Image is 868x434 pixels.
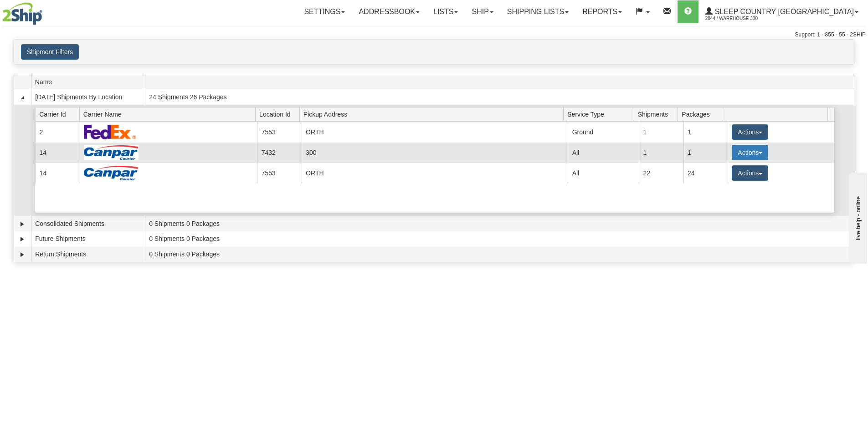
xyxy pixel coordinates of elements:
[303,107,564,121] span: Pickup Address
[18,250,27,259] a: Expand
[145,246,854,262] td: 0 Shipments 0 Packages
[83,107,256,121] span: Carrier Name
[2,2,42,25] img: logo2044.jpg
[302,122,568,142] td: ORTH
[639,122,683,142] td: 1
[699,0,865,23] a: Sleep Country [GEOGRAPHIC_DATA] 2044 / Warehouse 300
[426,0,465,23] a: Lists
[297,0,352,23] a: Settings
[257,143,301,163] td: 7432
[31,216,145,231] td: Consolidated Shipments
[567,107,634,121] span: Service Type
[18,235,27,244] a: Expand
[21,44,79,60] button: Shipment Filters
[847,170,867,263] iframe: chat widget
[732,124,768,140] button: Actions
[705,14,774,23] span: 2044 / Warehouse 300
[639,143,683,163] td: 1
[732,145,768,160] button: Actions
[18,220,27,229] a: Expand
[683,122,728,142] td: 1
[302,163,568,184] td: ORTH
[638,107,678,121] span: Shipments
[732,165,768,181] button: Actions
[568,163,639,184] td: All
[352,0,426,23] a: Addressbook
[35,122,79,142] td: 2
[31,246,145,262] td: Return Shipments
[713,8,854,15] span: Sleep Country [GEOGRAPHIC_DATA]
[18,93,27,102] a: Collapse
[84,166,139,180] img: Canpar
[31,231,145,247] td: Future Shipments
[259,107,299,121] span: Location Id
[257,163,301,184] td: 7553
[145,89,854,105] td: 24 Shipments 26 Packages
[465,0,500,23] a: Ship
[568,143,639,163] td: All
[500,0,575,23] a: Shipping lists
[2,31,866,39] div: Support: 1 - 855 - 55 - 2SHIP
[31,89,145,105] td: [DATE] Shipments By Location
[39,107,79,121] span: Carrier Id
[683,143,728,163] td: 1
[683,163,728,184] td: 24
[35,75,145,89] span: Name
[145,231,854,247] td: 0 Shipments 0 Packages
[84,124,136,139] img: FedEx Express®
[7,8,84,15] div: live help - online
[35,163,79,184] td: 14
[682,107,722,121] span: Packages
[257,122,301,142] td: 7553
[568,122,639,142] td: Ground
[302,143,568,163] td: 300
[639,163,683,184] td: 22
[575,0,629,23] a: Reports
[145,216,854,231] td: 0 Shipments 0 Packages
[84,145,139,160] img: Canpar
[35,143,79,163] td: 14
